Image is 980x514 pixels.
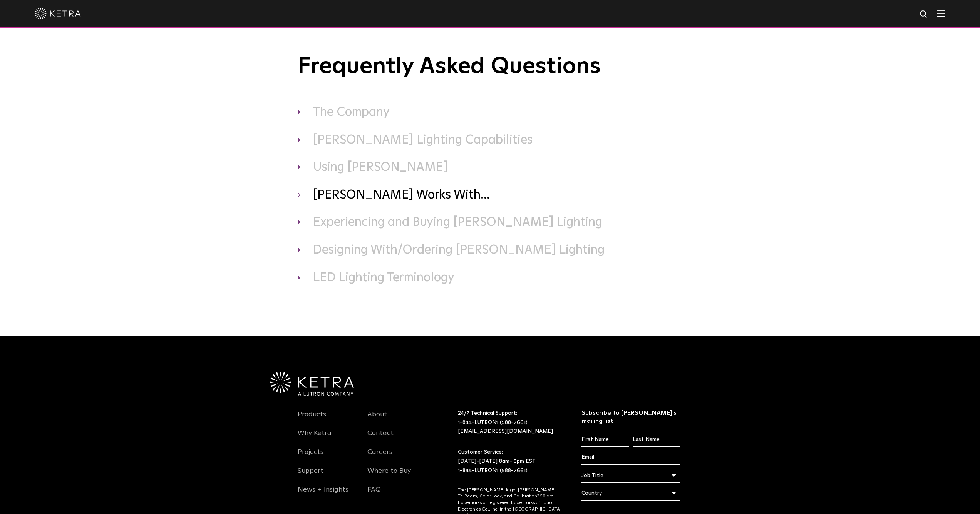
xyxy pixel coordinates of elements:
[458,468,528,473] a: 1-844-LUTRON1 (588-7661)
[298,409,356,503] div: Navigation Menu
[298,160,683,176] h3: Using [PERSON_NAME]
[458,448,562,475] p: Customer Service: [DATE]-[DATE] 8am- 5pm EST
[581,409,680,425] h3: Subscribe to [PERSON_NAME]’s mailing list
[298,132,683,149] h3: [PERSON_NAME] Lighting Capabilities
[458,409,562,436] p: 24/7 Technical Support:
[367,448,392,466] a: Careers
[298,105,683,121] h3: The Company
[581,468,680,483] div: Job Title
[298,215,683,231] h3: Experiencing and Buying [PERSON_NAME] Lighting
[298,54,683,93] h1: Frequently Asked Questions
[458,429,553,434] a: [EMAIL_ADDRESS][DOMAIN_NAME]
[937,10,945,17] img: Hamburger%20Nav.svg
[298,429,332,447] a: Why Ketra
[298,187,683,204] h3: [PERSON_NAME] Works With...
[298,467,323,484] a: Support
[367,409,426,503] div: Navigation Menu
[367,410,387,428] a: About
[458,420,528,425] a: 1-844-LUTRON1 (588-7661)
[298,270,683,286] h3: LED Lighting Terminology
[367,467,411,484] a: Where to Buy
[298,448,323,466] a: Projects
[633,432,680,447] input: Last Name
[270,372,354,396] img: Ketra-aLutronCo_White_RGB
[581,486,680,501] div: Country
[35,8,81,19] img: ketra-logo-2019-white
[367,486,381,503] a: FAQ
[919,10,929,19] img: search icon
[298,486,348,503] a: News + Insights
[581,432,629,447] input: First Name
[367,429,394,447] a: Contact
[581,450,680,465] input: Email
[298,242,683,259] h3: Designing With/Ordering [PERSON_NAME] Lighting
[298,410,326,428] a: Products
